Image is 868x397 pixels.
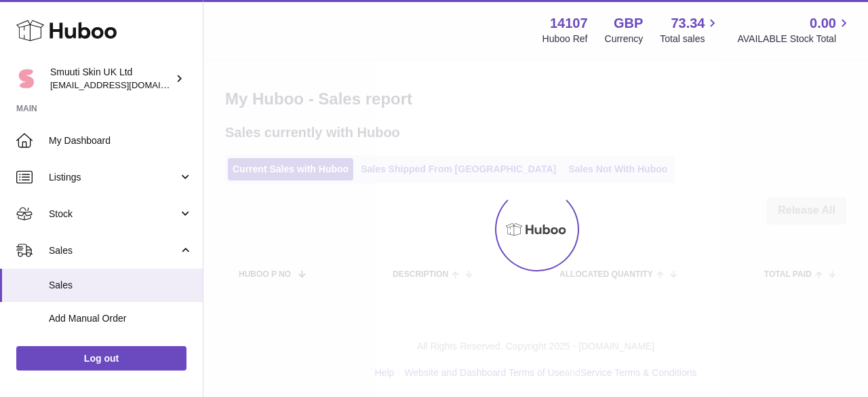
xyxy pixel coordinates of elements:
[49,208,178,221] span: Stock
[49,244,178,257] span: Sales
[16,346,186,371] a: Log out
[49,171,178,184] span: Listings
[49,312,193,325] span: Add Manual Order
[737,14,852,45] a: 0.00 AVAILABLE Stock Total
[542,33,588,45] div: Huboo Ref
[614,14,643,33] strong: GBP
[660,33,720,45] span: Total sales
[16,69,37,89] img: internalAdmin-14107@internal.huboo.com
[50,79,199,90] span: [EMAIL_ADDRESS][DOMAIN_NAME]
[50,66,172,92] div: Smuuti Skin UK Ltd
[737,33,852,45] span: AVAILABLE Stock Total
[810,14,836,33] span: 0.00
[49,279,193,292] span: Sales
[660,14,720,45] a: 73.34 Total sales
[550,14,588,33] strong: 14107
[49,134,193,147] span: My Dashboard
[605,33,644,45] div: Currency
[671,14,705,33] span: 73.34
